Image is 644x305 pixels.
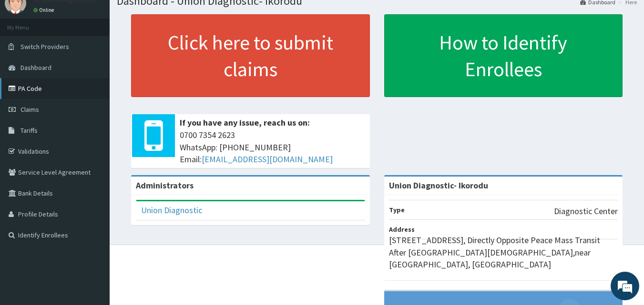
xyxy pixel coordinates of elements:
span: Tariffs [20,126,38,135]
a: Online [33,7,56,13]
span: 0700 7354 2623 WhatsApp: [PHONE_NUMBER] Email: [180,129,365,166]
b: If you have any issue, reach us on: [180,117,310,128]
b: Type [389,206,405,214]
p: Diagnostic Center [554,205,618,217]
a: Click here to submit claims [131,14,370,97]
strong: Union Diagnostic- Ikorodu [389,180,488,191]
span: Switch Providers [20,42,69,51]
p: [STREET_ADDRESS], Directly Opposite Peace Mass Transit After [GEOGRAPHIC_DATA][DEMOGRAPHIC_DATA],... [389,234,618,271]
a: How to Identify Enrollees [384,14,623,97]
span: Claims [20,105,39,114]
a: Union Diagnostic [141,205,202,216]
span: Dashboard [20,63,51,72]
b: Address [389,225,415,234]
a: [EMAIL_ADDRESS][DOMAIN_NAME] [202,154,333,165]
b: Administrators [136,180,194,191]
